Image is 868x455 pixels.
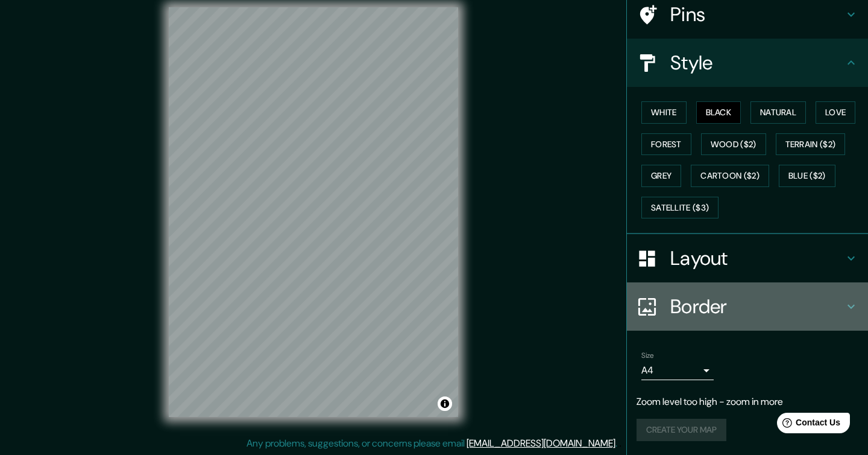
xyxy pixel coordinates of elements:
div: Border [627,282,868,331]
div: A4 [641,361,714,380]
div: Style [627,39,868,87]
button: Grey [641,165,681,187]
button: Forest [641,133,691,156]
button: Black [696,101,741,124]
canvas: Map [169,7,458,417]
button: Wood ($2) [701,133,766,156]
button: Natural [750,101,806,124]
h4: Pins [670,2,844,27]
a: [EMAIL_ADDRESS][DOMAIN_NAME] [467,437,615,450]
label: Size [641,351,654,361]
button: Satellite ($3) [641,197,719,219]
p: Zoom level too high - zoom in more [637,395,858,409]
button: Blue ($2) [779,165,835,187]
div: . [619,436,621,451]
button: Terrain ($2) [776,133,846,156]
iframe: Help widget launcher [761,408,855,442]
h4: Layout [670,246,844,270]
button: White [641,101,687,124]
div: . [617,436,619,451]
h4: Border [670,294,844,319]
div: Layout [627,234,868,282]
button: Love [816,101,855,124]
p: Any problems, suggestions, or concerns please email . [247,436,617,451]
h4: Style [670,51,844,75]
button: Cartoon ($2) [691,165,769,187]
button: Toggle attribution [438,396,452,411]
